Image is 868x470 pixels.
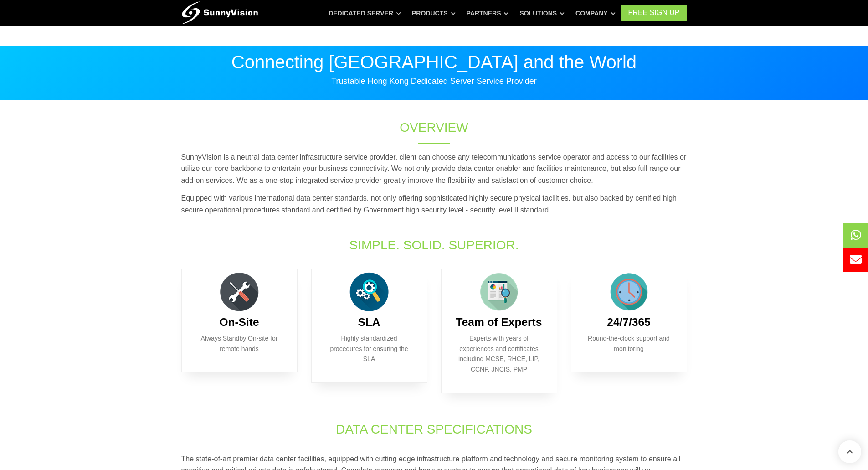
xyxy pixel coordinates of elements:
img: flat-repair-tools.png [216,269,262,315]
p: Trustable Hong Kong Dedicated Server Service Provider [181,76,687,87]
b: 24/7/365 [607,316,650,328]
a: Solutions [519,5,565,21]
p: Connecting [GEOGRAPHIC_DATA] and the World [181,53,687,71]
b: SLA [358,316,380,328]
h1: Data Center Specifications [282,420,586,438]
img: full-time.png [606,269,652,315]
b: Team of Experts [456,316,542,328]
p: Experts with years of experiences and certificates including MCSE, RHCE, LIP, CCNP, JNCIS, PMP [455,333,543,374]
h1: Simple. Solid. Superior. [282,236,586,254]
h1: Overview [282,119,586,136]
a: FREE Sign Up [621,5,687,21]
p: SunnyVision is a neutral data center infrastructure service provider, client can choose any telec... [181,151,687,186]
p: Equipped with various international data center standards, not only offering sophisticated highly... [181,192,687,216]
img: flat-chart-page.png [476,269,522,315]
a: Partners [467,5,509,21]
p: Highly standardized procedures for ensuring the SLA [325,333,413,364]
a: Company [575,5,616,21]
p: Round-the-clock support and monitoring [585,333,673,354]
a: Dedicated Server [329,5,401,21]
a: Products [412,5,456,21]
img: flat-search-cogs.png [346,269,392,315]
b: On-Site [219,316,259,328]
p: Always Standby On-site for remote hands [195,333,283,354]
